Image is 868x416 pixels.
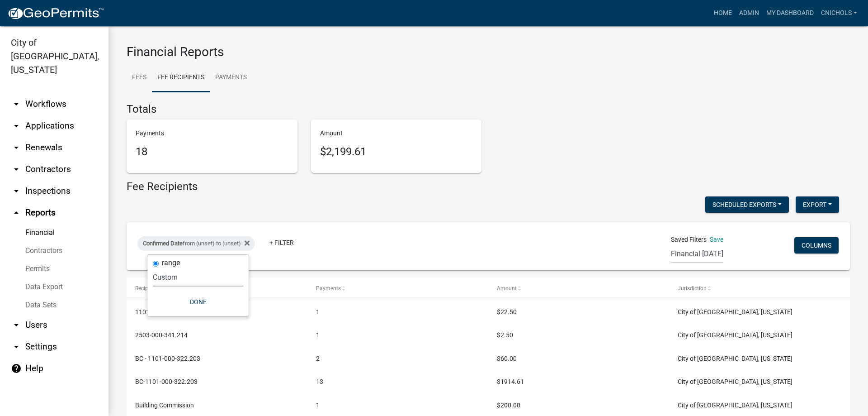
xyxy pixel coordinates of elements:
[794,237,839,253] button: Columns
[316,355,320,362] span: 2
[320,145,473,158] h5: $2,199.61
[11,99,22,110] i: arrow_drop_down
[11,164,22,175] i: arrow_drop_down
[11,186,22,196] i: arrow_drop_down
[316,402,320,409] span: 1
[497,355,517,362] span: $60.00
[11,207,22,218] i: arrow_drop_up
[136,145,288,158] h5: 18
[127,277,307,299] datatable-header-cell: Recipient
[136,129,288,138] p: Payments
[497,331,513,339] span: $2.50
[669,277,850,299] datatable-header-cell: Jurisdiction
[153,294,243,310] button: Done
[316,285,341,292] span: Payments
[135,402,194,409] span: Building Commission
[262,234,301,251] a: + Filter
[127,180,198,193] h4: Fee Recipients
[497,378,524,385] span: $1914.61
[316,331,320,339] span: 1
[11,320,22,330] i: arrow_drop_down
[316,308,320,316] span: 1
[135,308,188,316] span: 1101-000-341.214
[678,378,793,385] span: City of Jeffersonville, Indiana
[497,308,517,316] span: $22.50
[678,331,793,339] span: City of Jeffersonville, Indiana
[796,196,839,213] button: Export
[137,236,255,251] div: from (unset) to (unset)
[307,277,488,299] datatable-header-cell: Payments
[736,5,763,22] a: Admin
[127,103,850,116] h4: Totals
[135,378,198,385] span: BC-1101-000-322.203
[210,63,252,92] a: Payments
[135,355,200,362] span: BC - 1101-000-322.203
[817,5,861,22] a: cnichols
[316,378,323,385] span: 13
[497,285,517,292] span: Amount
[162,259,180,267] label: range
[11,120,22,131] i: arrow_drop_down
[127,63,152,92] a: Fees
[135,285,157,292] span: Recipient
[671,235,707,244] span: Saved Filters
[763,5,817,22] a: My Dashboard
[678,308,793,316] span: City of Jeffersonville, Indiana
[135,331,188,339] span: 2503-000-341.214
[710,236,723,243] a: Save
[678,402,793,409] span: City of Jeffersonville, Indiana
[11,142,22,153] i: arrow_drop_down
[320,129,473,138] p: Amount
[678,285,707,292] span: Jurisdiction
[705,196,789,213] button: Scheduled Exports
[11,363,22,374] i: help
[143,240,183,247] span: Confirmed Date
[11,341,22,352] i: arrow_drop_down
[127,44,850,60] h3: Financial Reports
[710,5,736,22] a: Home
[488,277,669,299] datatable-header-cell: Amount
[152,63,210,92] a: Fee Recipients
[678,355,793,362] span: City of Jeffersonville, Indiana
[497,402,520,409] span: $200.00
